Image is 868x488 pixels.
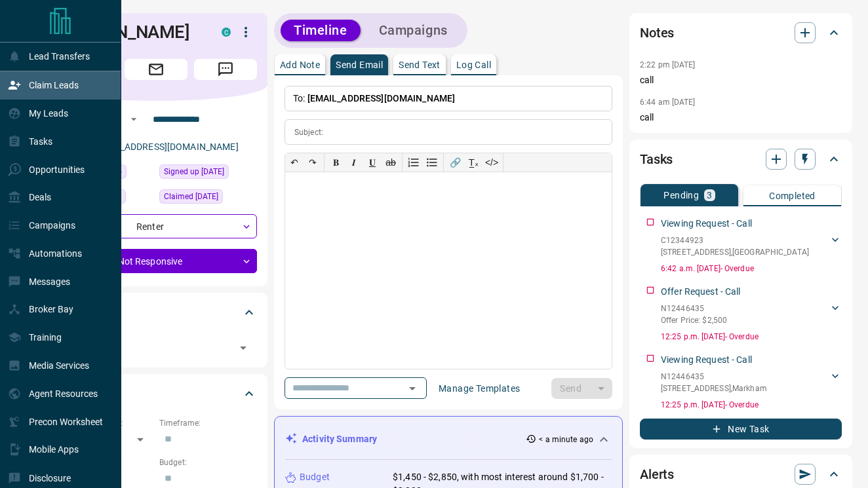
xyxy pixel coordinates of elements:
button: 𝑰 [345,153,363,172]
p: Send Text [399,60,441,69]
div: C12344923[STREET_ADDRESS],[GEOGRAPHIC_DATA] [661,232,842,261]
p: call [640,111,842,124]
div: Sat Oct 04 2025 [159,189,257,208]
p: [STREET_ADDRESS] , Markham [661,383,767,394]
p: Offer Request - Call [661,285,741,299]
p: 12:25 p.m. [DATE] - Overdue [661,399,842,411]
span: Message [194,59,257,80]
button: ↷ [304,153,322,172]
div: N12446435Offer Price: $2,500 [661,300,842,329]
div: Notes [640,17,842,48]
div: Mon Apr 21 2025 [159,164,257,183]
span: [EMAIL_ADDRESS][DOMAIN_NAME] [307,93,456,103]
button: Campaigns [366,20,461,41]
p: Activity Summary [302,432,377,446]
p: Timeframe: [159,417,257,429]
p: Viewing Request - Call [661,217,752,231]
button: New Task [640,419,842,440]
p: Pending [663,191,699,200]
p: C12344923 [661,235,809,246]
p: Budget: [159,457,257,468]
div: condos.ca [222,28,231,37]
span: Signed up [DATE] [164,165,224,178]
p: 12:25 p.m. [DATE] - Overdue [661,331,842,343]
h2: Alerts [640,464,674,485]
p: < a minute ago [539,434,593,445]
h1: [PERSON_NAME] [55,22,202,43]
button: 𝐔 [363,153,382,172]
div: Criteria [55,378,257,409]
button: Timeline [281,20,361,41]
button: T̲ₓ [464,153,483,172]
div: Tags [55,297,257,328]
div: split button [551,378,612,399]
h2: Notes [640,22,674,43]
div: Activity Summary< a minute ago [285,427,612,451]
p: 3 [707,191,712,200]
button: ↶ [285,153,304,172]
button: Open [234,339,252,357]
button: </> [483,153,501,172]
p: Completed [769,191,816,200]
a: [EMAIL_ADDRESS][DOMAIN_NAME] [90,141,239,152]
p: call [640,73,842,87]
p: 6:42 a.m. [DATE] - Overdue [661,263,842,274]
span: Email [125,59,187,80]
p: N12446435 [661,371,767,383]
button: Bullet list [423,153,441,172]
button: Manage Templates [431,378,528,399]
p: To: [285,86,612,111]
button: ab [382,153,400,172]
p: Log Call [456,60,491,69]
div: N12446435[STREET_ADDRESS],Markham [661,368,842,397]
p: Budget [300,470,330,484]
s: ab [385,157,396,168]
p: N12446435 [661,303,727,314]
p: Add Note [280,60,320,69]
p: Subject: [294,126,323,138]
button: Open [126,111,142,127]
button: 𝐁 [326,153,345,172]
button: Open [403,379,422,398]
p: [STREET_ADDRESS] , [GEOGRAPHIC_DATA] [661,246,809,258]
button: Numbered list [404,153,423,172]
p: Viewing Request - Call [661,353,752,367]
div: Not Responsive [55,249,257,273]
span: 𝐔 [369,157,376,168]
p: Offer Price: $2,500 [661,314,727,326]
div: Tasks [640,143,842,175]
span: Claimed [DATE] [164,190,218,203]
p: 6:44 am [DATE] [640,98,696,107]
p: 2:22 pm [DATE] [640,60,696,69]
p: Send Email [336,60,383,69]
button: 🔗 [446,153,464,172]
div: Renter [55,214,257,238]
h2: Tasks [640,149,673,170]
